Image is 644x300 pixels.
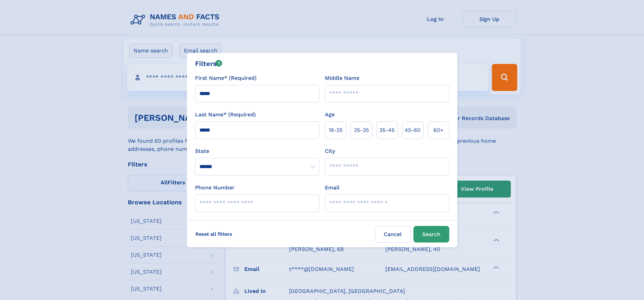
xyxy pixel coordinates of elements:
[195,184,235,192] label: Phone Number
[433,126,444,134] span: 60+
[195,59,222,69] div: Filters
[325,184,339,192] label: Email
[413,226,449,243] button: Search
[191,226,237,242] label: Reset all filters
[195,111,256,119] label: Last Name* (Required)
[329,126,342,134] span: 18‑25
[379,126,395,134] span: 35‑45
[195,74,257,82] label: First Name* (Required)
[405,126,421,134] span: 45‑60
[195,147,319,155] label: State
[375,226,411,243] label: Cancel
[325,111,335,119] label: Age
[325,147,335,155] label: City
[354,126,369,134] span: 25‑35
[325,74,359,82] label: Middle Name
